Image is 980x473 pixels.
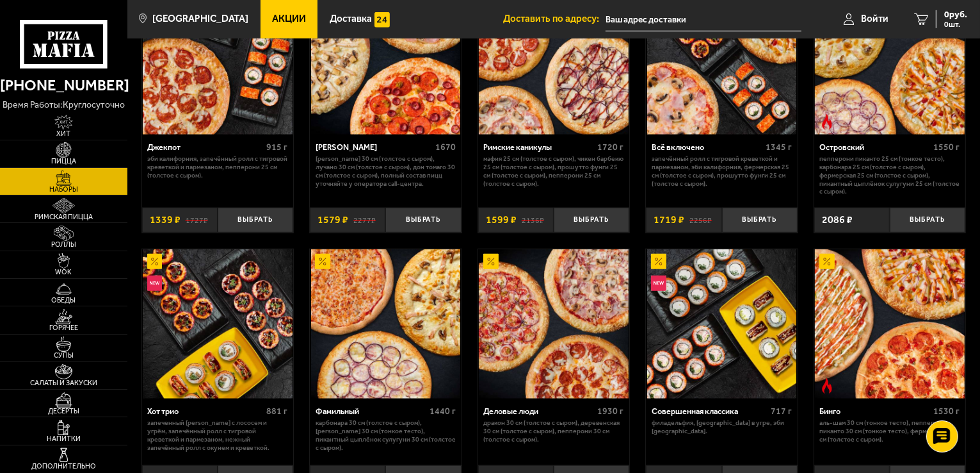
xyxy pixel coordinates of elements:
span: [GEOGRAPHIC_DATA] [152,14,248,24]
span: Войти [861,14,888,24]
a: АкционныйНовинкаСовершенная классика [646,249,798,399]
div: Бинго [819,406,930,416]
p: Филадельфия, [GEOGRAPHIC_DATA] в угре, Эби [GEOGRAPHIC_DATA]. [652,419,792,436]
span: Акции [272,14,306,24]
p: Аль-Шам 30 см (тонкое тесто), Пепперони Пиканто 30 см (тонкое тесто), Фермерская 30 см (толстое с... [819,419,960,444]
span: 1550 г [934,142,960,153]
div: Деловые люди [483,406,594,416]
p: Мафия 25 см (толстое с сыром), Чикен Барбекю 25 см (толстое с сыром), Прошутто Фунги 25 см (толст... [483,155,623,188]
s: 1727 ₽ [186,215,208,225]
s: 2277 ₽ [353,215,376,225]
img: Новинка [147,276,163,291]
s: 2256 ₽ [689,215,712,225]
span: 1579 ₽ [317,215,348,225]
div: Островский [819,142,930,152]
div: [PERSON_NAME] [316,142,432,152]
span: 1345 г [766,142,792,153]
span: 1530 г [934,406,960,417]
p: Эби Калифорния, Запечённый ролл с тигровой креветкой и пармезаном, Пепперони 25 см (толстое с сыр... [147,155,287,179]
img: Фамильный [311,249,461,399]
div: Хот трио [147,406,263,416]
button: Выбрать [722,208,798,233]
span: 1930 г [598,406,624,417]
img: Акционный [147,254,163,269]
span: 1440 г [430,406,456,417]
img: 15daf4d41897b9f0e9f617042186c801.svg [374,12,390,28]
a: АкционныйФамильный [310,249,462,399]
span: 1720 г [598,142,624,153]
div: Совершенная классика [652,406,767,416]
p: Пепперони Пиканто 25 см (тонкое тесто), Карбонара 25 см (толстое с сыром), Фермерская 25 см (толс... [819,155,960,196]
img: Акционный [315,254,330,269]
img: Бинго [815,249,965,399]
img: Новинка [651,276,666,291]
span: 2086 ₽ [822,215,853,225]
input: Ваш адрес доставки [606,8,801,31]
img: Острое блюдо [819,114,835,129]
span: 915 г [266,142,287,153]
img: Акционный [819,254,835,269]
span: 1670 [435,142,456,153]
div: Джекпот [147,142,263,152]
p: Запечённый ролл с тигровой креветкой и пармезаном, Эби Калифорния, Фермерская 25 см (толстое с сы... [652,155,792,188]
span: Доставка [330,14,372,24]
img: Совершенная классика [647,249,797,399]
div: Всё включено [652,142,762,152]
p: Запеченный [PERSON_NAME] с лососем и угрём, Запечённый ролл с тигровой креветкой и пармезаном, Не... [147,419,287,452]
img: Акционный [483,254,499,269]
a: АкционныйОстрое блюдоБинго [814,249,966,399]
button: Выбрать [554,208,629,233]
span: 1339 ₽ [150,215,181,225]
img: Острое блюдо [819,378,835,394]
button: Выбрать [890,208,965,233]
div: Римские каникулы [483,142,594,152]
button: Выбрать [385,208,461,233]
div: Фамильный [316,406,426,416]
span: 717 г [771,406,792,417]
span: 0 шт. [944,21,967,28]
s: 2136 ₽ [522,215,544,225]
span: 881 г [266,406,287,417]
img: Хот трио [143,249,293,399]
img: Деловые люди [479,249,629,399]
p: Карбонара 30 см (толстое с сыром), [PERSON_NAME] 30 см (тонкое тесто), Пикантный цыплёнок сулугун... [316,419,456,452]
button: Выбрать [218,208,293,233]
p: [PERSON_NAME] 30 см (толстое с сыром), Лучано 30 см (толстое с сыром), Дон Томаго 30 см (толстое ... [316,155,456,188]
a: АкционныйНовинкаХот трио [142,249,294,399]
a: АкционныйДеловые люди [478,249,630,399]
img: Акционный [651,254,666,269]
span: 1719 ₽ [654,215,684,225]
span: 1599 ₽ [486,215,517,225]
p: Дракон 30 см (толстое с сыром), Деревенская 30 см (толстое с сыром), Пепперони 30 см (толстое с с... [483,419,623,444]
span: 0 руб. [944,10,967,19]
span: Доставить по адресу: [503,14,606,24]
